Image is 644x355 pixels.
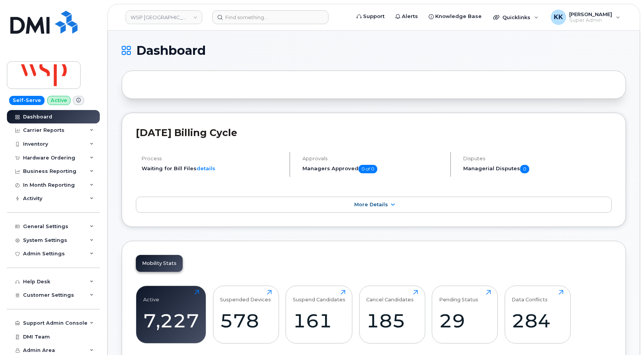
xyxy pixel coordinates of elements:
span: Dashboard [136,45,206,56]
a: details [197,165,215,171]
div: 161 [293,309,345,332]
div: Pending Status [439,290,478,302]
h5: Managerial Disputes [463,165,612,173]
a: Active7,227 [143,290,199,339]
div: 284 [512,309,563,332]
div: 29 [439,309,491,332]
a: Cancel Candidates185 [366,290,418,339]
div: Active [143,290,159,302]
a: Suspend Candidates161 [293,290,345,339]
div: 7,227 [143,309,199,332]
h4: Process [142,156,283,161]
span: 0 of 0 [358,165,377,173]
div: Suspend Candidates [293,290,345,302]
a: Suspended Devices578 [220,290,272,339]
li: Waiting for Bill Files [142,165,283,172]
a: Data Conflicts284 [512,290,563,339]
span: 0 [520,165,529,173]
span: More Details [354,202,388,207]
div: Suspended Devices [220,290,271,302]
a: Pending Status29 [439,290,491,339]
h4: Disputes [463,156,612,161]
div: 578 [220,309,272,332]
div: Cancel Candidates [366,290,414,302]
div: Data Conflicts [512,290,548,302]
h5: Managers Approved [302,165,444,173]
div: 185 [366,309,418,332]
h4: Approvals [302,156,444,161]
h2: [DATE] Billing Cycle [136,127,612,138]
